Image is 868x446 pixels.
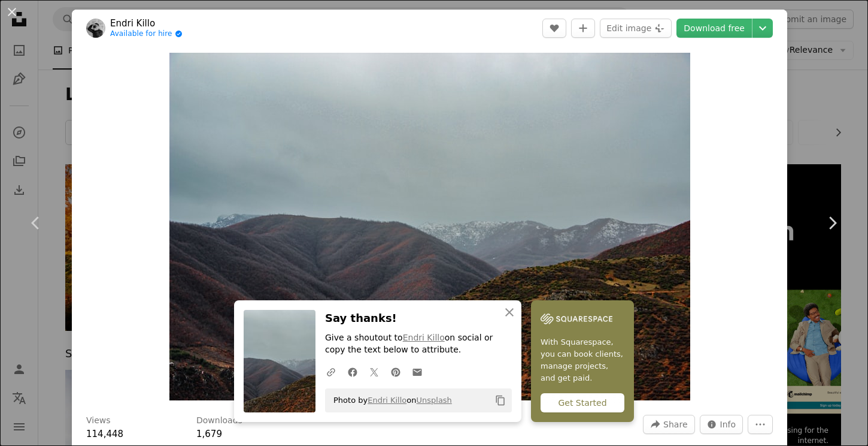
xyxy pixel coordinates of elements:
span: Share [663,415,687,433]
button: Share this image [643,415,694,434]
h3: Say thanks! [325,310,512,327]
a: Endri Killo [403,333,445,342]
span: 1,679 [196,429,222,439]
button: Like [542,19,566,38]
a: Endri Killo [368,396,406,405]
span: Info [720,415,736,433]
button: Add to Collection [571,19,595,38]
a: Share on Twitter [363,360,385,384]
img: brown and green mountains under white clouds during daytime [169,53,690,400]
a: Unsplash [416,396,451,405]
a: Next [796,165,868,281]
button: Zoom in on this image [169,53,690,400]
img: Go to Endri Killo's profile [86,19,105,38]
a: Endri Killo [110,17,183,29]
a: Available for hire [110,29,183,39]
a: Download free [676,19,752,38]
img: file-1747939142011-51e5cc87e3c9 [541,310,612,328]
span: With Squarespace, you can book clients, manage projects, and get paid. [541,336,624,384]
span: Photo by on [327,391,452,410]
a: Share over email [406,360,428,384]
div: Get Started [541,393,624,412]
h3: Views [86,415,111,427]
span: 114,448 [86,429,123,439]
button: Stats about this image [700,415,743,434]
button: Edit image [600,19,672,38]
h3: Downloads [196,415,242,427]
a: Share on Pinterest [385,360,406,384]
button: More Actions [748,415,773,434]
a: Share on Facebook [342,360,363,384]
a: With Squarespace, you can book clients, manage projects, and get paid.Get Started [531,300,634,422]
p: Give a shoutout to on social or copy the text below to attribute. [325,332,512,356]
button: Copy to clipboard [490,390,511,411]
button: Choose download size [752,19,773,38]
